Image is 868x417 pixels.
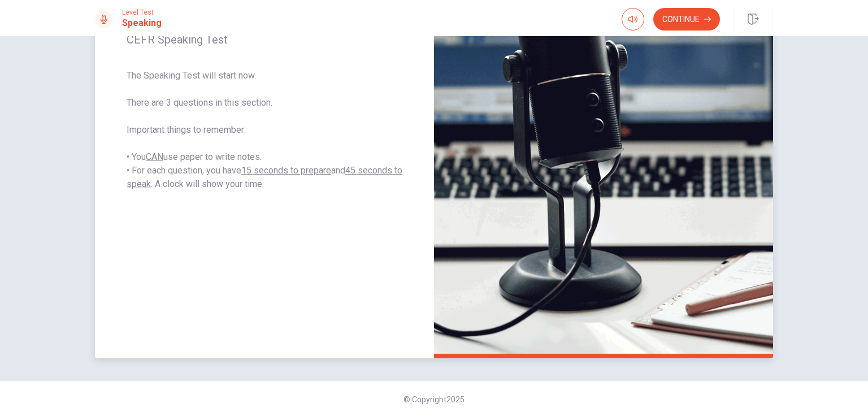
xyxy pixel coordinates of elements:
h1: Speaking [122,16,162,30]
span: The Speaking Test will start now. There are 3 questions in this section. Important things to reme... [127,69,402,191]
u: 15 seconds to prepare [241,165,331,176]
span: CEFR Speaking Test [127,33,402,46]
u: CAN [146,151,163,162]
span: Level Test [122,8,162,16]
button: Continue [653,8,720,31]
span: © Copyright 2025 [403,395,465,404]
